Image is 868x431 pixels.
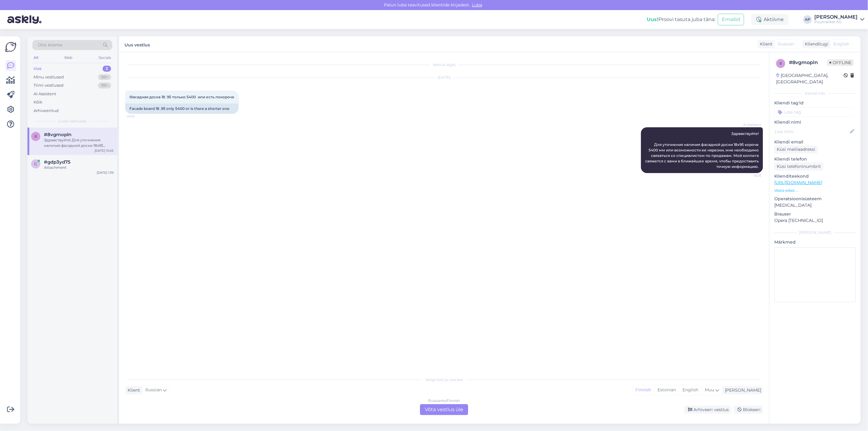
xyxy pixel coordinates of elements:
div: All [32,54,39,62]
span: 8 [34,134,37,139]
div: Vestlus algas [125,62,763,67]
div: [DATE] 1:39 [97,170,114,175]
b: Uus! [647,16,658,22]
span: English [834,41,849,47]
p: Kliendi email [774,139,856,145]
div: English [679,386,701,395]
div: Kliendi info [774,91,856,96]
p: Brauser [774,211,856,217]
div: AI Assistent [34,91,56,97]
div: Tiimi vestlused [34,82,63,89]
div: [DATE] 15:05 [95,148,114,153]
div: Uus [34,66,42,72]
a: [URL][DOMAIN_NAME] [774,180,822,185]
a: [PERSON_NAME]Puumarket AS [814,15,864,24]
div: Võta vestlus üle [420,404,468,415]
div: [PERSON_NAME] [814,15,858,20]
div: 99+ [98,74,111,80]
div: AP [803,15,812,24]
p: Operatsioonisüsteem [774,196,856,202]
span: #8vgmopln [44,132,71,137]
div: Arhiveeritud [34,108,59,114]
span: Offline [827,59,854,66]
span: Muu [705,387,714,393]
p: Märkmed [774,239,856,245]
p: Opera [TECHNICAL_ID] [774,217,856,224]
span: Otsi kliente [38,42,62,48]
div: Aktiivne [751,14,789,25]
div: Valige keel ja vastake [125,377,763,382]
div: Küsi meiliaadressi [774,145,818,154]
div: Kõik [34,99,42,105]
div: Küsi telefoninumbrit [774,162,823,171]
span: Russian [145,387,162,393]
input: Lisa tag [774,107,856,117]
span: 8 [779,61,782,66]
div: Estonian [654,386,679,395]
span: Uued vestlused [58,118,87,124]
div: Russian to Finnish [428,398,460,404]
div: [PERSON_NAME] [722,387,761,393]
p: Klienditeekond [774,173,856,179]
span: AI Assistent [738,122,761,127]
p: Kliendi telefon [774,156,856,162]
div: [GEOGRAPHIC_DATA], [GEOGRAPHIC_DATA] [776,72,844,85]
div: Arhiveeri vestlus [684,406,731,414]
div: Proovi tasuta juba täna: [647,16,715,23]
div: Klient [758,41,772,47]
p: [MEDICAL_DATA] [774,202,856,208]
div: [PERSON_NAME] [774,230,856,235]
div: Klient [125,387,140,393]
p: Kliendi tag'id [774,100,856,106]
span: Luba [470,2,484,8]
span: Russian [778,41,794,47]
div: 99+ [98,82,111,89]
span: Фасадная доска 18 .95 только 5400 или есть покороче [129,95,234,99]
span: Здравствуйте! Для уточнения наличия фасадной доски 18x95 короче 5400 мм или возможности ее нарезк... [645,131,760,169]
div: Facade board 18 .95 only 5400 or is there a shorter one [125,103,239,114]
p: Vaata edasi ... [774,188,856,193]
label: Uus vestlus [125,40,150,48]
span: 15:05 [127,114,150,119]
div: Puumarket AS [814,20,858,24]
div: Minu vestlused [34,74,64,80]
img: Askly Logo [5,41,16,53]
div: Socials [97,54,112,62]
span: #gdp3yd75 [44,159,71,165]
button: Emailid [718,14,744,25]
div: Finnish [632,386,654,395]
span: g [34,161,37,166]
div: [DATE] [125,75,763,80]
div: Blokeeri [734,406,763,414]
span: 15:05 [738,173,761,178]
div: Klienditugi [802,41,828,47]
div: Web [63,54,74,62]
input: Lisa nimi [775,128,849,135]
div: 2 [103,66,111,72]
div: # 8vgmopln [789,59,827,66]
div: Attachment [44,165,114,170]
div: Здравствуйте! Для уточнения наличия фасадной доски 18x95 короче 5400 мм или возможности ее нарезк... [44,137,114,148]
p: Kliendi nimi [774,119,856,125]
